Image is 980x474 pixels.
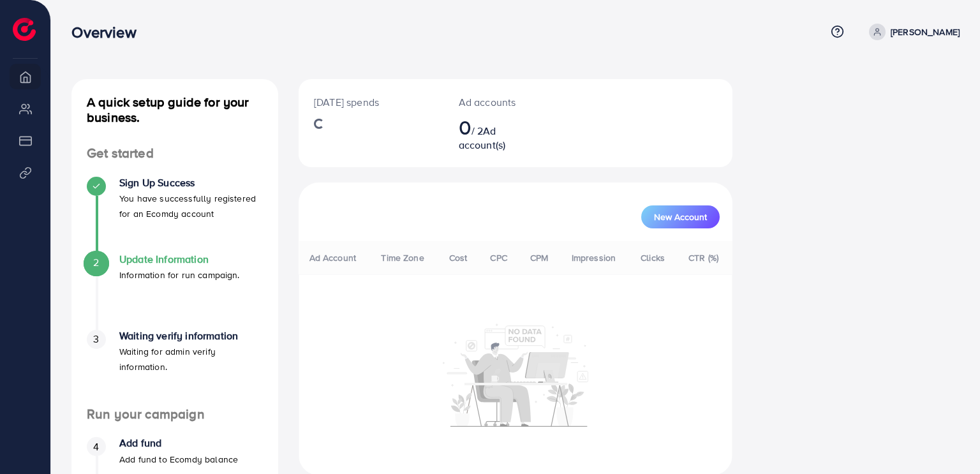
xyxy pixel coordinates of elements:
h4: Waiting verify information [119,330,263,342]
h4: Get started [71,145,278,161]
li: Waiting verify information [71,330,278,406]
p: You have successfully registered for an Ecomdy account [119,191,263,221]
span: Ad account(s) [459,124,506,152]
h3: Overview [71,23,146,41]
h4: Add fund [119,437,238,449]
span: New Account [654,212,707,221]
h2: / 2 [459,115,537,152]
p: Ad accounts [459,94,537,110]
p: Waiting for admin verify information. [119,344,263,374]
h4: Sign Up Success [119,177,263,189]
span: 4 [93,440,99,454]
p: [DATE] spends [314,94,428,110]
li: Sign Up Success [71,177,278,253]
h4: Update Information [119,253,240,265]
p: [PERSON_NAME] [891,24,960,40]
span: 2 [93,255,99,270]
span: 3 [93,332,99,346]
h4: A quick setup guide for your business. [71,94,278,125]
p: Information for run campaign. [119,267,240,283]
li: Update Information [71,253,278,330]
span: 0 [459,112,471,142]
img: logo [13,18,36,41]
p: Add fund to Ecomdy balance [119,452,238,467]
h4: Run your campaign [71,406,278,422]
button: New Account [641,205,720,228]
a: [PERSON_NAME] [864,24,960,40]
